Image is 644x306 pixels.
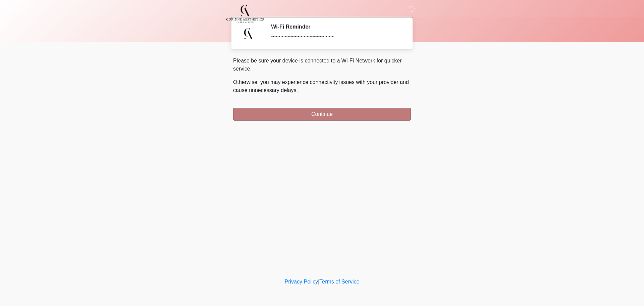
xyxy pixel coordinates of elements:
[238,24,258,44] img: Agent Avatar
[297,87,298,93] span: .
[285,279,318,285] a: Privacy Policy
[271,33,401,41] div: ~~~~~~~~~~~~~~~~~~~~
[233,78,411,94] p: Otherwise, you may experience connectivity issues with your provider and cause unnecessary delays
[233,57,411,73] p: Please be sure your device is connected to a Wi-Fi Network for quicker service.
[319,279,359,285] a: Terms of Service
[233,108,411,121] button: Continue
[226,5,264,23] img: Corinne Aesthetics Med Spa Logo
[318,279,319,285] a: |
